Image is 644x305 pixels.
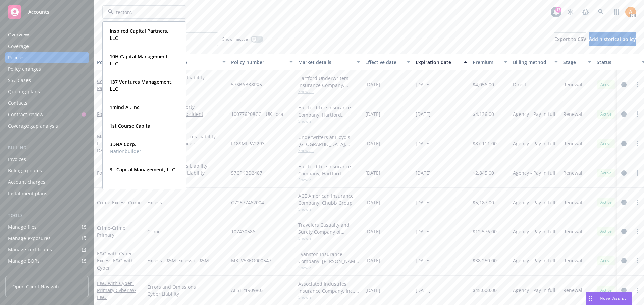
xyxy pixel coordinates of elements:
[513,287,555,294] span: Agency - Pay in full
[5,41,89,52] a: Coverage
[513,199,555,206] span: Agency - Pay in full
[298,134,360,148] div: Underwriters at Lloyd's, [GEOGRAPHIC_DATA], [PERSON_NAME] of [GEOGRAPHIC_DATA], RT Specialty Insu...
[147,162,226,169] a: Employee Benefits Liability
[5,29,89,40] a: Overview
[110,104,141,110] strong: 1mind AI, Inc.
[298,280,360,294] div: Associated Industries Insurance Company, Inc., AmTrust Financial Services, RT Specialty Insurance...
[620,81,628,89] a: circleInformation
[589,36,636,42] span: Add historical policy
[563,199,582,206] span: Renewal
[97,78,124,91] a: Commercial Package
[298,235,360,241] span: Show all
[365,110,380,118] span: [DATE]
[586,292,594,305] div: Drag to move
[599,82,613,88] span: Active
[8,64,41,74] div: Policy changes
[97,250,134,271] a: E&O with Cyber
[416,228,431,235] span: [DATE]
[365,81,380,88] span: [DATE]
[365,257,380,264] span: [DATE]
[599,199,613,205] span: Active
[147,110,226,118] a: Business Travel Accident
[599,228,613,234] span: Active
[231,169,262,176] span: 57CPKBD2487
[298,118,360,124] span: Show all
[597,59,638,66] div: Status
[633,198,641,206] a: more
[5,121,89,131] a: Coverage gap analysis
[5,165,89,176] a: Billing updates
[228,54,296,70] button: Policy number
[8,75,31,86] div: SSC Cases
[97,170,133,176] a: Foreign Package
[110,141,136,147] strong: 3DNA Corp.
[145,54,228,70] button: Lines of coverage
[147,140,226,147] a: Directors and Officers
[298,163,360,177] div: Hartford Fire Insurance Company, Hartford Insurance Group
[365,169,380,176] span: [DATE]
[5,86,89,97] a: Quoting plans
[147,118,226,125] a: 5 more
[416,287,431,294] span: [DATE]
[298,177,360,183] span: Show all
[586,292,632,305] button: Nova Assist
[633,140,641,148] a: more
[416,110,431,118] span: [DATE]
[147,103,226,110] a: Commercial Property
[416,169,431,176] span: [DATE]
[5,64,89,74] a: Policy changes
[513,228,555,235] span: Agency - Pay in full
[94,54,145,70] button: Policy details
[363,54,413,70] button: Effective date
[5,177,89,187] a: Account charges
[473,287,497,294] span: $45,000.00
[600,295,626,301] span: Nova Assist
[113,9,172,16] input: Filter by keyword
[560,54,594,70] button: Stage
[416,257,431,264] span: [DATE]
[633,227,641,235] a: more
[298,59,353,66] div: Market details
[5,233,89,244] a: Manage exposures
[97,250,134,271] span: - Excess E&O with Cyber
[147,74,226,81] a: Commercial Auto Liability
[563,169,582,176] span: Renewal
[147,88,226,95] a: 2 more
[365,59,403,66] div: Effective date
[513,59,550,66] div: Billing method
[298,104,360,118] div: Hartford Fire Insurance Company, Hartford Insurance Group
[473,59,500,66] div: Premium
[513,257,555,264] span: Agency - Pay in full
[298,192,360,206] div: ACE American Insurance Company, Chubb Group
[8,267,59,278] div: Summary of insurance
[416,199,431,206] span: [DATE]
[620,110,628,118] a: circleInformation
[110,166,175,173] strong: 3L Capital Management, LLC
[8,109,43,120] div: Contract review
[610,5,623,19] a: Switch app
[147,147,226,154] a: 1 more
[473,110,494,118] span: $4,136.00
[599,170,613,176] span: Active
[5,267,89,278] a: Summary of insurance
[147,169,226,176] a: Commercial Auto Liability
[8,188,47,199] div: Installment plans
[473,199,494,206] span: $5,187.00
[513,81,526,88] span: Direct
[633,81,641,89] a: more
[8,244,52,255] div: Manage certificates
[513,140,555,147] span: Agency - Pay in full
[147,283,226,290] a: Errors and Omissions
[5,256,89,266] a: Manage BORs
[5,3,89,21] a: Accounts
[413,54,470,70] button: Expiration date
[8,52,25,63] div: Policies
[147,133,226,140] a: Employment Practices Liability
[620,227,628,235] a: circleInformation
[97,59,135,66] div: Policy details
[298,251,360,265] div: Evanston Insurance Company, [PERSON_NAME] Insurance, RT Specialty Insurance Services, LLC (RSG Sp...
[554,36,586,42] span: Export to CSV
[298,221,360,235] div: Travelers Casualty and Surety Company of America, Travelers Insurance
[147,176,226,183] a: 5 more
[5,154,89,165] a: Invoices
